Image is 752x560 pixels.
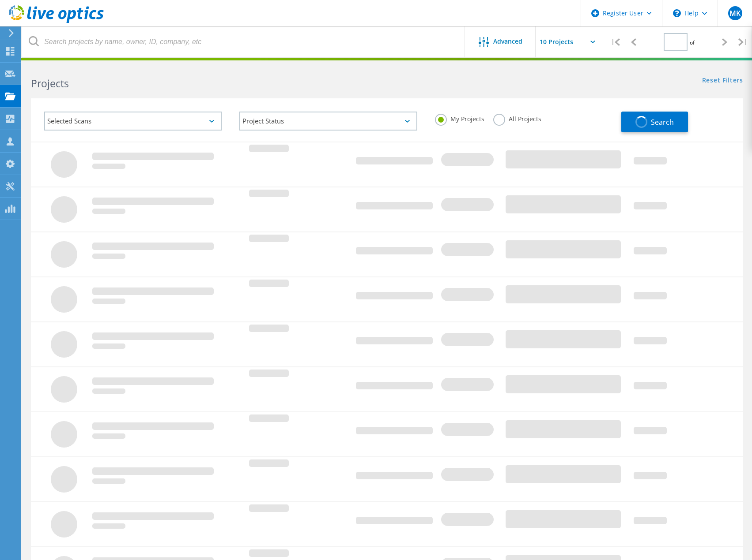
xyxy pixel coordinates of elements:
[44,112,222,131] div: Selected Scans
[702,77,743,85] a: Reset Filters
[651,117,674,127] span: Search
[690,39,695,46] span: of
[673,9,681,17] svg: \n
[493,38,522,45] span: Advanced
[729,10,741,17] span: MK
[621,112,688,132] button: Search
[239,112,417,131] div: Project Status
[31,76,69,90] b: Projects
[734,26,752,58] div: |
[606,26,624,58] div: |
[435,114,484,122] label: My Projects
[493,114,541,122] label: All Projects
[22,26,465,57] input: Search projects by name, owner, ID, company, etc
[9,19,104,25] a: Live Optics Dashboard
